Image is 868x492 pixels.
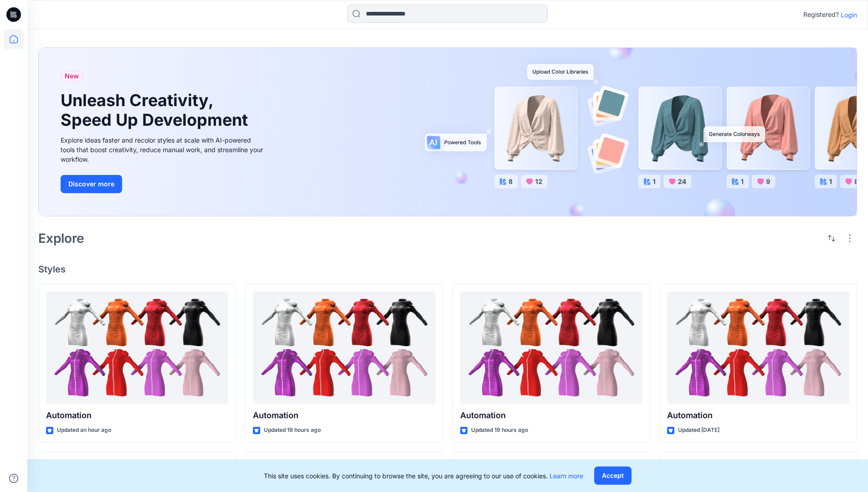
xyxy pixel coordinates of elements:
[61,175,122,193] button: Discover more
[460,292,642,404] a: Automation
[550,472,583,480] a: Learn more
[594,466,632,485] button: Accept
[57,425,111,435] p: Updated an hour ago
[65,71,79,82] span: New
[264,425,321,435] p: Updated 19 hours ago
[841,10,857,20] p: Login
[38,264,857,275] h4: Styles
[678,425,719,435] p: Updated [DATE]
[253,292,435,404] a: Automation
[38,231,84,246] h2: Explore
[61,175,266,193] a: Discover more
[253,409,435,422] p: Automation
[264,471,583,481] p: This site uses cookies. By continuing to browse the site, you are agreeing to our use of cookies.
[803,9,839,20] p: Registered?
[667,292,849,404] a: Automation
[46,409,228,422] p: Automation
[471,425,528,435] p: Updated 19 hours ago
[61,135,266,164] div: Explore ideas faster and recolor styles at scale with AI-powered tools that boost creativity, red...
[61,91,252,130] h1: Unleash Creativity, Speed Up Development
[460,409,642,422] p: Automation
[46,292,228,404] a: Automation
[667,409,849,422] p: Automation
